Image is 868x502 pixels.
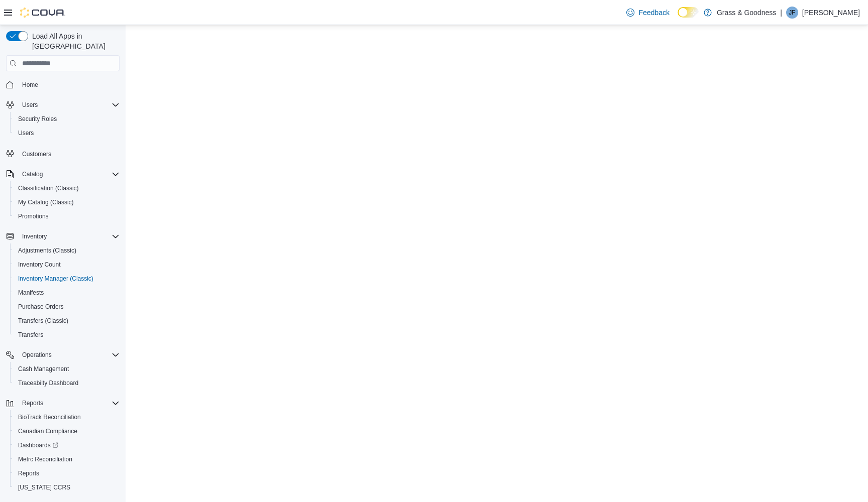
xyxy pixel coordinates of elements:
[14,467,43,479] a: Reports
[10,314,124,328] button: Transfers (Classic)
[2,396,124,410] button: Reports
[22,101,38,109] span: Users
[18,275,93,283] span: Inventory Manager (Classic)
[18,349,56,361] button: Operations
[18,317,68,325] span: Transfers (Classic)
[14,439,120,451] span: Dashboards
[18,397,120,409] span: Reports
[18,331,43,339] span: Transfers
[14,113,61,125] a: Security Roles
[10,272,124,286] button: Inventory Manager (Classic)
[14,453,76,465] a: Metrc Reconciliation
[10,438,124,452] a: Dashboards
[18,246,76,255] span: Adjustments (Classic)
[14,425,120,437] span: Canadian Compliance
[18,148,55,160] a: Customers
[22,170,43,178] span: Catalog
[14,259,120,271] span: Inventory Count
[18,427,77,435] span: Canadian Compliance
[10,181,124,195] button: Classification (Classic)
[14,425,81,437] a: Canadian Compliance
[678,18,678,18] span: Dark Mode
[22,399,43,407] span: Reports
[14,453,120,465] span: Metrc Reconciliation
[2,348,124,362] button: Operations
[20,8,65,18] img: Cova
[18,168,47,180] button: Catalog
[18,413,81,421] span: BioTrack Reconciliation
[14,182,83,194] a: Classification (Classic)
[14,244,80,257] a: Adjustments (Classic)
[10,410,124,424] button: BioTrack Reconciliation
[18,184,79,192] span: Classification (Classic)
[14,301,120,313] span: Purchase Orders
[10,300,124,314] button: Purchase Orders
[14,467,120,479] span: Reports
[717,7,776,19] p: Grass & Goodness
[18,198,74,206] span: My Catalog (Classic)
[14,481,120,493] span: Washington CCRS
[10,195,124,209] button: My Catalog (Classic)
[789,7,795,19] span: JF
[18,261,61,269] span: Inventory Count
[10,209,124,223] button: Promotions
[18,230,120,242] span: Inventory
[10,243,124,258] button: Adjustments (Classic)
[18,349,120,361] span: Operations
[18,455,72,463] span: Metrc Reconciliation
[18,78,120,91] span: Home
[14,196,78,208] a: My Catalog (Classic)
[18,99,120,111] span: Users
[14,210,120,222] span: Promotions
[18,303,64,311] span: Purchase Orders
[10,126,124,140] button: Users
[18,212,49,220] span: Promotions
[14,363,120,375] span: Cash Management
[10,362,124,376] button: Cash Management
[22,81,38,89] span: Home
[18,147,120,160] span: Customers
[10,452,124,466] button: Metrc Reconciliation
[10,376,124,390] button: Traceabilty Dashboard
[14,315,120,327] span: Transfers (Classic)
[14,301,68,313] a: Purchase Orders
[14,210,53,222] a: Promotions
[14,481,74,493] a: [US_STATE] CCRS
[10,286,124,300] button: Manifests
[2,167,124,181] button: Catalog
[22,150,51,158] span: Customers
[14,315,72,327] a: Transfers (Classic)
[18,289,44,297] span: Manifests
[18,168,120,180] span: Catalog
[786,7,798,19] div: James Frese
[18,230,51,242] button: Inventory
[14,259,65,271] a: Inventory Count
[14,377,120,389] span: Traceabilty Dashboard
[14,287,48,299] a: Manifests
[14,127,120,139] span: Users
[2,229,124,243] button: Inventory
[18,483,70,491] span: [US_STATE] CCRS
[802,7,860,19] p: [PERSON_NAME]
[14,182,120,194] span: Classification (Classic)
[18,441,58,449] span: Dashboards
[18,99,42,111] button: Users
[14,113,120,125] span: Security Roles
[18,365,69,373] span: Cash Management
[18,379,78,387] span: Traceabilty Dashboard
[14,439,62,451] a: Dashboards
[22,232,47,240] span: Inventory
[14,329,120,341] span: Transfers
[18,115,57,123] span: Security Roles
[10,328,124,342] button: Transfers
[14,127,38,139] a: Users
[22,351,52,359] span: Operations
[2,146,124,161] button: Customers
[10,112,124,126] button: Security Roles
[10,424,124,438] button: Canadian Compliance
[14,273,97,285] a: Inventory Manager (Classic)
[28,31,120,51] span: Load All Apps in [GEOGRAPHIC_DATA]
[18,397,47,409] button: Reports
[2,77,124,92] button: Home
[678,7,699,18] input: Dark Mode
